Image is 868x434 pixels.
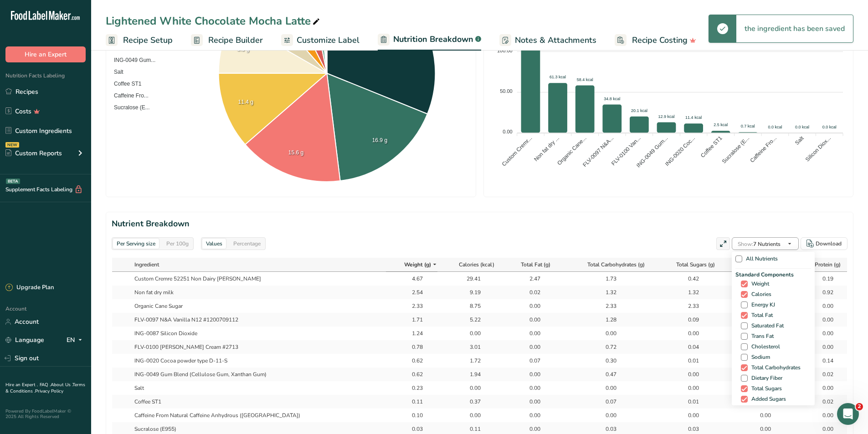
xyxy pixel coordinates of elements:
div: BETA [6,179,20,184]
div: 2.33 [400,302,423,310]
span: Show: [738,240,753,248]
span: 2 [856,403,863,410]
td: Salt [130,381,386,395]
span: Customize Label [297,34,360,46]
div: 0.00 [676,411,699,419]
tspan: FLV-0097 N&A... [581,135,615,168]
tspan: ING-0020 Coc... [664,135,696,167]
tspan: Caffeine Fro... [749,135,778,164]
div: 0.00 [518,384,540,392]
tspan: 50.00 [500,88,513,94]
div: 0.00 [676,384,699,392]
tspan: Salt [794,135,805,146]
div: 0.00 [518,411,540,419]
span: Added Sugars [748,396,786,403]
div: 0.04 [676,343,699,351]
a: Nutrition Breakdown [378,29,481,51]
span: Notes & Attachments [515,34,596,46]
div: Powered By FoodLabelMaker © 2025 All Rights Reserved [5,408,86,419]
div: 4.67 [400,275,423,283]
div: 0.07 [518,357,540,365]
div: 0.00 [676,329,699,337]
div: 0.14 [811,357,833,365]
iframe: Intercom live chat [837,403,859,425]
div: 0.00 [518,329,540,337]
div: 5.22 [458,316,481,324]
td: Organic Cane Sugar [130,299,386,313]
div: 0.00 [811,343,833,351]
div: Upgrade Plan [5,283,54,292]
span: Recipe Setup [123,34,173,46]
div: Values [202,239,226,249]
tspan: Silicon Diox... [804,135,832,163]
div: 0.07 [594,398,616,406]
div: Per Serving size [113,239,159,249]
td: Coffee ST1 [130,395,386,408]
span: 7 Nutrients [738,240,781,248]
div: 0.00 [518,370,540,378]
div: 1.32 [594,288,616,296]
h2: Nutrient Breakdown [112,218,847,230]
div: 1.71 [400,316,423,324]
div: 3.01 [458,343,481,351]
tspan: Custom Cremr... [501,135,534,168]
div: 2.33 [594,302,616,310]
span: Total Carbohydrates (g) [587,260,645,269]
span: Cholesterol [748,343,780,350]
div: Lightened White Chocolate Mocha Latte [106,13,322,29]
span: Total Sugars (g) [676,260,715,269]
div: 0.72 [594,343,616,351]
div: 0.03 [400,425,423,433]
span: Dietary Fiber [748,375,782,382]
div: 0.00 [518,343,540,351]
span: All Nutrients [742,255,778,262]
div: 1.73 [594,275,616,283]
td: ING-0087 Silicon Dioxide [130,327,386,340]
div: Custom Reports [5,148,62,158]
td: Caffeine From Natural Caffeine Anhydrous ([GEOGRAPHIC_DATA]) [130,408,386,422]
div: 0.62 [400,370,423,378]
span: Total Fat (g) [521,260,550,269]
div: 0.37 [458,398,481,406]
span: Salt [107,69,123,75]
div: 0.09 [676,316,699,324]
td: ING-0020 Cocoa powder type D-11-S [130,354,386,368]
span: ING-0049 Gum... [107,57,155,63]
a: About Us . [51,382,72,388]
div: 0.00 [458,411,481,419]
a: Notes & Attachments [499,30,596,51]
a: Customize Label [281,30,360,51]
div: Download [816,240,842,248]
span: Protein (g) [815,260,841,269]
span: Total Sugars [748,385,782,392]
div: 0.00 [811,329,833,337]
tspan: Coffee ST1 [699,135,724,159]
a: Recipe Setup [106,30,173,51]
span: Sodium [748,354,770,361]
div: 1.94 [458,370,481,378]
div: 0.00 [811,411,833,419]
div: 0.11 [458,425,481,433]
div: 0.02 [811,398,833,406]
div: 1.28 [594,316,616,324]
span: Calories (kcal) [459,260,494,269]
button: Hire an Expert [5,46,86,62]
div: NEW [5,142,19,148]
div: 0.03 [594,425,616,433]
div: 0.00 [594,329,616,337]
div: 0.00 [594,411,616,419]
td: Non fat dry milk [130,286,386,299]
div: 0.02 [518,288,540,296]
span: Energy KJ [748,301,775,308]
div: 2.33 [676,302,699,310]
td: Custom Cremre 52251 Non Dairy [PERSON_NAME] [130,272,386,286]
tspan: Organic Cane... [556,135,587,166]
div: 0.02 [811,370,833,378]
div: 0.00 [518,425,540,433]
a: Hire an Expert . [5,382,38,388]
div: 0.00 [811,425,833,433]
span: Weight [748,281,769,287]
tspan: 0.00 [503,129,512,134]
span: Sucralose (E... [107,104,150,111]
tspan: Sucralose (E... [721,135,751,165]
